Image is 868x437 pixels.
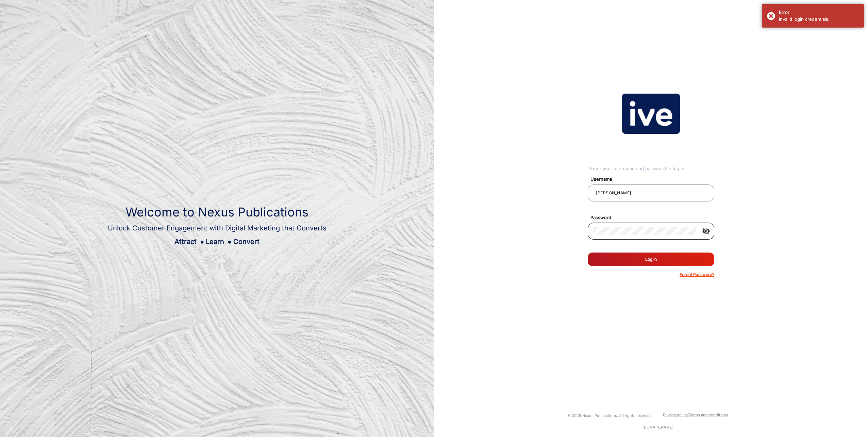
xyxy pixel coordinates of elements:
button: Log In [588,253,714,266]
mat-label: Password [585,214,722,221]
p: Forgot Password? [680,272,714,278]
span: ● [200,238,204,246]
div: Error [779,9,859,16]
div: Unlock Customer Engagement with Digital Marketing that Converts [108,223,327,233]
input: Your username [593,189,709,197]
h1: Welcome to Nexus Publications [108,205,327,220]
small: © 2025 Nexus Publications. All rights reserved. [567,413,653,418]
mat-icon: visibility_off [698,227,714,235]
a: Terms and conditions [689,412,728,417]
a: | [688,412,689,417]
img: vmg-logo [622,94,680,134]
span: ● [228,238,232,246]
a: Privacy policy [663,412,688,417]
div: Invalid login credentials. [779,16,859,23]
div: Enter your username and password to log in [590,165,714,172]
div: Attract Learn Convert [108,237,327,247]
a: [DOMAIN_NAME] [642,425,673,430]
mat-label: Username [585,176,722,183]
